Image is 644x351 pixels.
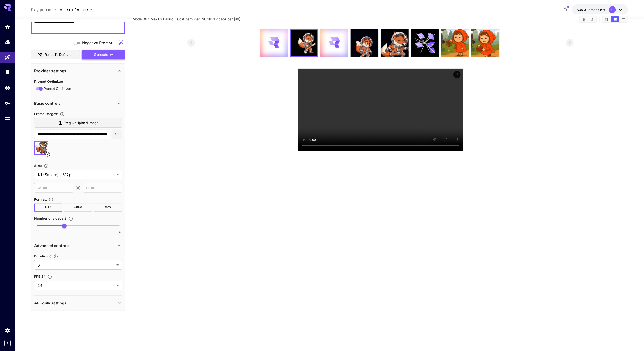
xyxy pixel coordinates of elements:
div: Advanced controls [34,240,122,251]
span: credits left [589,8,605,12]
div: Provider settings [34,65,122,77]
span: 1:1 (Square) - 512p [38,172,114,178]
span: Number of videos : 2 [34,216,67,220]
button: $35.3079SP [572,4,628,15]
button: Set the number of duration [51,254,60,259]
span: Frame Images : [34,112,58,116]
div: Settings [5,328,10,334]
div: Home [5,24,10,30]
img: ZB3C9QAAAAZJREFUAwChiX5f5zktHAAAAABJRU5ErkJggg== [441,29,469,57]
p: Basic controls [34,100,60,106]
span: Prompt Optimizer : [34,79,64,83]
div: Usage [5,116,10,121]
p: Provider settings [34,68,66,74]
b: MiniMax 02 Hailuo [144,17,174,21]
nav: breadcrumb [31,7,60,13]
button: Adjust the dimensions of the generated image by specifying its width and height in pixels, or sel... [42,164,51,168]
span: Video Inference [60,7,88,13]
button: Download All [588,16,596,22]
img: JYhgdQAAAAZJREFUAwAtouI744XtyQAAAABJRU5ErkJggg== [381,29,409,57]
div: Playground [5,54,10,60]
div: Clear videosDownload All [579,16,597,23]
p: Advanced controls [34,243,69,248]
div: SP [609,6,616,13]
span: Model: [133,17,174,21]
span: 4 [119,230,121,234]
span: Duration : 6 [34,254,51,258]
button: Show videos in list view [619,16,628,22]
button: Reset to defaults [31,50,80,60]
div: Basic controls [34,98,122,109]
div: Actions [453,71,461,78]
span: Generate [94,52,108,58]
button: WEBM [64,204,92,212]
span: Negative Prompt [82,40,112,46]
label: Drag or upload image [34,118,122,128]
button: Expand sidebar [4,340,11,346]
button: MP4 [34,204,62,212]
div: API-only settings [34,297,122,309]
button: Generate [82,50,125,60]
p: · [175,16,176,22]
button: Show videos in video view [611,16,619,22]
button: Set the fps [46,274,54,279]
img: 2mDy1gAAAAZJREFUAwBt2umEmln7ygAAAABJRU5ErkJggg== [351,29,378,57]
b: 0.11 [204,17,210,21]
span: FPS : 24 [34,274,46,278]
p: API-only settings [34,300,66,306]
div: Wallet [5,85,10,91]
span: H [86,185,89,191]
span: Format : [34,197,47,201]
span: 6 [38,262,114,268]
span: Drag or upload image [63,120,98,126]
button: Show videos in grid view [603,16,611,22]
img: 8z5YqlAAAABklEQVQDAMl5A9BL+RgqAAAAAElFTkSuQmCC [471,29,499,57]
span: 24 [38,283,114,288]
div: Library [5,69,10,75]
button: Clear videos [580,16,588,22]
span: Cost per video: $ (91 videos per $10) [177,17,240,21]
span: Prompt Optimizer [44,86,71,91]
a: Playground [31,7,51,13]
div: Show videos in grid viewShow videos in video viewShow videos in list view [602,16,628,23]
button: MOV [94,204,122,212]
button: Choose the file format for the output video. [47,197,55,202]
div: Models [5,39,10,45]
div: API Keys [5,100,10,106]
span: 1 [36,230,37,234]
button: Upload frame images. [58,112,67,117]
img: sbauawAAAAZJREFUAwCUeQkBeaXFnQAAAABJRU5ErkJggg== [291,30,317,56]
button: Specify how many videos to generate in a single request. Each video generation will be charged se... [67,216,75,221]
span: W [38,185,41,191]
span: Size : [34,164,42,168]
span: $35.31 [577,8,589,12]
div: $35.3079 [577,7,605,12]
